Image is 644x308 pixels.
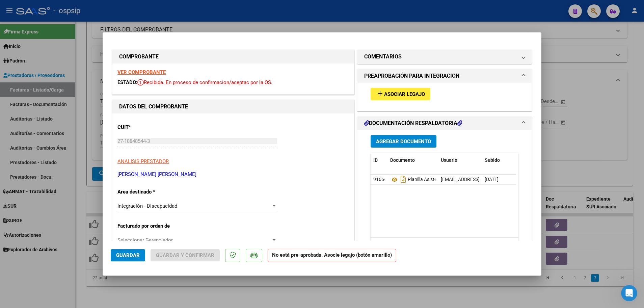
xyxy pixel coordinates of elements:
mat-expansion-panel-header: COMENTARIOS [357,50,532,63]
h1: DOCUMENTACIÓN RESPALDATORIA [364,119,462,127]
span: Subido [485,157,500,163]
span: [DATE] [485,177,499,182]
button: Guardar y Confirmar [151,249,220,261]
mat-expansion-panel-header: DOCUMENTACIÓN RESPALDATORIA [357,117,532,130]
div: PREAPROBACIÓN PARA INTEGRACION [357,83,532,111]
span: Asociar Legajo [384,91,425,97]
div: 1 total [371,238,518,255]
span: Agregar Documento [376,138,431,145]
span: Usuario [441,157,457,163]
p: Facturado por orden de [117,222,187,230]
strong: No está pre-aprobada. Asocie legajo (botón amarillo) [268,249,396,262]
button: Asociar Legajo [371,88,430,100]
p: Area destinado * [117,188,187,196]
span: Guardar y Confirmar [156,252,214,258]
strong: COMPROBANTE [119,53,159,60]
p: CUIT [117,124,187,131]
span: Seleccionar Gerenciador [117,237,271,243]
span: ID [373,157,378,163]
iframe: Intercom live chat [621,285,637,301]
h1: PREAPROBACIÓN PARA INTEGRACION [364,72,459,80]
a: VER COMPROBANTE [117,69,166,75]
div: DOCUMENTACIÓN RESPALDATORIA [357,130,532,270]
span: Documento [390,157,415,163]
span: ANALISIS PRESTADOR [117,158,169,164]
h1: COMENTARIOS [364,53,402,61]
strong: DATOS DEL COMPROBANTE [119,103,188,110]
mat-expansion-panel-header: PREAPROBACIÓN PARA INTEGRACION [357,69,532,83]
button: Agregar Documento [371,135,436,148]
span: ESTADO: [117,79,137,85]
span: 91664 [373,177,387,182]
datatable-header-cell: Subido [482,153,516,168]
datatable-header-cell: Documento [387,153,438,168]
span: Guardar [116,252,140,258]
datatable-header-cell: Acción [516,153,549,168]
p: [PERSON_NAME] [PERSON_NAME] [117,171,349,178]
span: Recibida. En proceso de confirmacion/aceptac por la OS. [137,79,272,85]
datatable-header-cell: Usuario [438,153,482,168]
span: Planilla Asistencia [390,177,446,182]
span: Integración - Discapacidad [117,203,177,209]
mat-icon: add [376,89,384,98]
span: [EMAIL_ADDRESS][DOMAIN_NAME] - [PERSON_NAME] [441,177,555,182]
i: Descargar documento [399,174,408,185]
datatable-header-cell: ID [371,153,387,168]
button: Guardar [111,249,145,261]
